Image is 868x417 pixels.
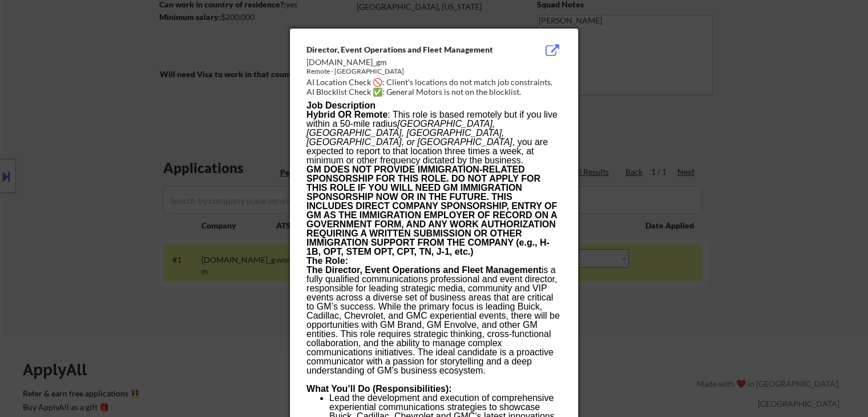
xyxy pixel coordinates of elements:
b: GM DOES NOT PROVIDE IMMIGRATION-RELATED SPONSORSHIP FOR THIS ROLE. DO NOT APPLY FOR THIS ROLE IF ... [306,165,557,256]
b: The Role: [306,256,348,266]
div: Remote - [GEOGRAPHIC_DATA] [306,67,504,77]
i: [GEOGRAPHIC_DATA], [GEOGRAPHIC_DATA], [GEOGRAPHIC_DATA], [GEOGRAPHIC_DATA], or [GEOGRAPHIC_DATA] [306,119,512,147]
b: The Director, Event Operations and Fleet Management [306,265,542,275]
b: What You’ll Do (Responsibilities): [306,384,452,394]
div: AI Location Check 🚫: Client's locations do not match job constraints. [306,77,566,88]
p: : This role is based remotely but if you live within a 50-mile radius , you are expected to repor... [306,110,561,165]
b: Hybrid OR Remote [306,110,387,119]
div: [DOMAIN_NAME]_gm [306,57,504,68]
div: Director, Event Operations and Fleet Management [306,44,504,55]
p: is a fully qualified communications professional and event director, responsible for leading stra... [306,266,561,375]
b: Job Description [306,101,376,110]
div: AI Blocklist Check ✅: General Motors is not on the blocklist. [306,86,566,98]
